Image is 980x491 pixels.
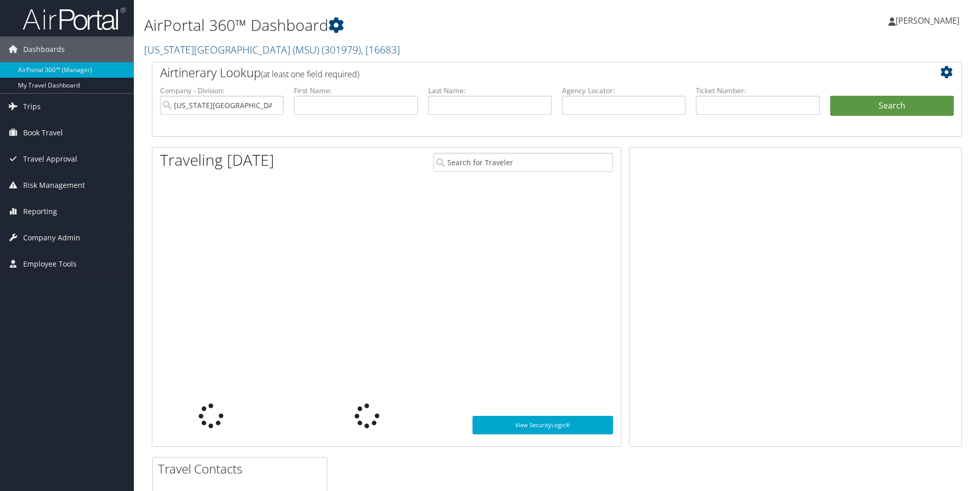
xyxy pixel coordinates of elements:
[160,64,886,81] h2: Airtinerary Lookup
[696,85,819,96] label: Ticket Number:
[830,96,954,116] button: Search
[23,146,77,172] span: Travel Approval
[158,460,327,478] h2: Travel Contacts
[23,225,80,251] span: Company Admin
[261,68,359,80] span: (at least one field required)
[896,15,959,26] span: [PERSON_NAME]
[294,85,417,96] label: First Name:
[23,172,85,198] span: Risk Management
[23,7,126,31] img: airportal-logo.png
[23,199,57,224] span: Reporting
[160,149,274,171] h1: Traveling [DATE]
[472,416,613,434] a: View SecurityLogic®
[144,43,400,57] a: [US_STATE][GEOGRAPHIC_DATA] (MSU)
[23,94,41,119] span: Trips
[23,120,63,146] span: Book Travel
[160,85,284,96] label: Company - Division:
[361,43,400,57] span: , [ 16683 ]
[562,85,686,96] label: Agency Locator:
[23,251,77,277] span: Employee Tools
[428,85,552,96] label: Last Name:
[23,37,65,62] span: Dashboards
[322,43,361,57] span: ( 301979 )
[433,153,613,172] input: Search for Traveler
[144,14,694,36] h1: AirPortal 360™ Dashboard
[888,5,970,36] a: [PERSON_NAME]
